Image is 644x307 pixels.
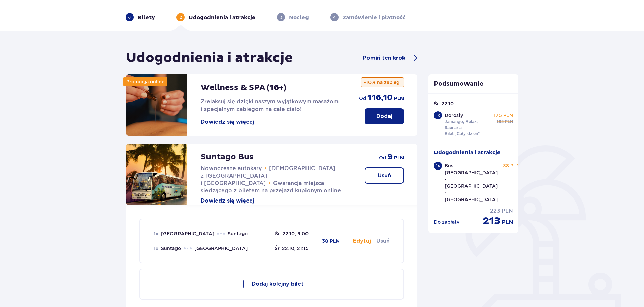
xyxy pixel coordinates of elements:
[505,119,513,125] span: PLN
[376,237,390,245] button: Usuń
[376,113,392,120] p: Dodaj
[184,247,192,249] img: dots
[434,111,442,119] div: 1 x
[201,165,335,186] span: [DEMOGRAPHIC_DATA] z [GEOGRAPHIC_DATA] i [GEOGRAPHIC_DATA]
[126,50,293,66] h1: Udogodnienia i atrakcje
[483,215,501,227] span: 213
[434,149,501,156] p: Udogodnienia i atrakcje
[365,108,404,124] button: Dodaj
[445,112,463,119] p: Dorosły
[367,93,393,103] span: 116,10
[138,14,155,21] p: Bilety
[228,230,248,237] span: Suntago
[126,144,187,205] img: attraction
[201,165,262,172] span: Nowoczesne autokary
[359,95,366,102] span: od
[365,167,404,184] button: Usuń
[497,119,504,125] span: 185
[361,77,404,87] p: -10% na zabiegi
[378,172,391,179] p: Usuń
[268,180,270,187] span: •
[201,152,254,162] p: Suntago Bus
[343,14,406,21] p: Zamówienie i płatność
[201,118,254,126] button: Dowiedz się więcej
[194,245,248,252] span: [GEOGRAPHIC_DATA]
[434,100,454,107] p: Śr. 22.10
[201,98,339,112] span: Zrelaksuj się dzięki naszym wyjątkowym masażom i specjalnym zabiegom na całe ciało!
[445,162,498,203] p: Bus: [GEOGRAPHIC_DATA] - [GEOGRAPHIC_DATA] - [GEOGRAPHIC_DATA]
[330,13,406,21] div: 4Zamówienie i płatność
[176,13,255,21] div: 2Udogodnienia i atrakcje
[217,233,225,235] img: dots
[434,162,442,170] div: 1 x
[154,230,158,237] p: 1 x
[379,154,386,161] span: od
[126,13,155,21] div: Bilety
[363,54,417,62] a: Pomiń ten krok
[252,280,304,288] p: Dodaj kolejny bilet
[333,14,336,20] p: 4
[201,197,254,205] button: Dowiedz się więcej
[445,119,491,131] p: Jamango, Relax, Saunaria
[275,245,309,252] p: Śr. 22.10, 21:15
[502,207,513,215] span: PLN
[189,14,255,21] p: Udogodnienia i atrakcje
[353,237,371,245] button: Edytuj
[502,219,513,226] span: PLN
[180,14,182,20] p: 2
[161,245,181,252] span: Suntago
[394,155,404,161] span: PLN
[387,152,393,162] span: 9
[394,95,404,102] span: PLN
[264,165,266,172] span: •
[154,245,158,252] p: 1 x
[434,219,461,225] p: Do zapłaty :
[289,14,309,21] p: Nocleg
[275,230,309,237] p: Śr. 22.10, 9:00
[322,238,340,245] p: 38 PLN
[277,13,309,21] div: 3Nocleg
[161,230,214,237] span: [GEOGRAPHIC_DATA]
[494,112,513,119] p: 175 PLN
[503,162,520,169] p: 38 PLN
[123,77,167,86] div: Promocja online
[445,131,480,137] p: Bilet „Cały dzień”
[490,207,500,215] span: 223
[280,14,282,20] p: 3
[363,54,405,62] span: Pomiń ten krok
[126,74,187,136] img: attraction
[139,269,404,300] button: Dodaj kolejny bilet
[201,83,286,93] p: Wellness & SPA (16+)
[428,80,519,88] p: Podsumowanie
